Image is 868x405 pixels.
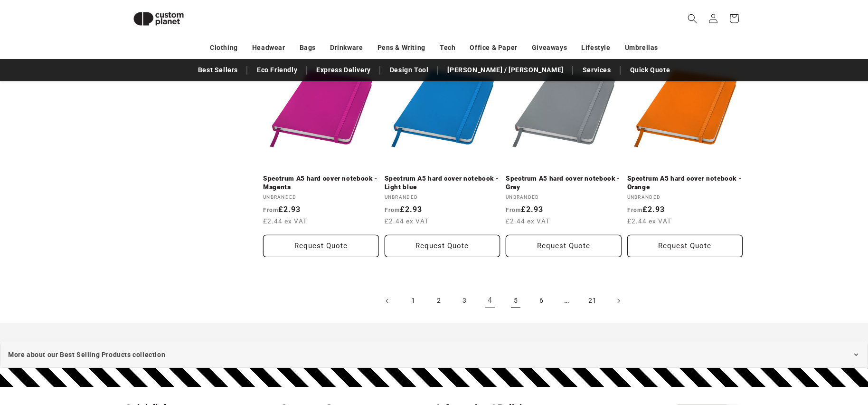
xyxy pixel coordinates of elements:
a: Clothing [210,39,238,56]
span: … [557,290,577,311]
a: Design Tool [385,62,434,78]
a: Headwear [252,39,285,56]
a: Page 1 [403,290,424,311]
a: Best Sellers [193,62,243,78]
a: Express Delivery [311,62,376,78]
a: [PERSON_NAME] / [PERSON_NAME] [443,62,568,78]
a: Office & Paper [470,39,517,56]
a: Bags [300,39,316,56]
a: Eco Friendly [252,62,302,78]
a: Umbrellas [625,39,658,56]
a: Page 3 [454,290,475,311]
a: Spectrum A5 hard cover notebook - Magenta [263,174,379,191]
a: Page 21 [582,290,603,311]
iframe: Chat Widget [705,302,868,405]
button: Request Quote [627,235,743,257]
a: Spectrum A5 hard cover notebook - Orange [627,174,743,191]
a: Page 6 [531,290,552,311]
a: Lifestyle [581,39,610,56]
a: Page 4 [480,290,500,311]
a: Drinkware [330,39,363,56]
a: Previous page [377,290,398,311]
a: Spectrum A5 hard cover notebook - Light blue [385,174,500,191]
a: Page 5 [505,290,526,311]
a: Services [578,62,616,78]
button: Request Quote [263,235,379,257]
span: More about our Best Selling Products collection [8,349,165,361]
a: Spectrum A5 hard cover notebook - Grey [506,174,622,191]
summary: Search [682,8,703,29]
button: Request Quote [385,235,500,257]
a: Quick Quote [625,62,675,78]
a: Giveaways [532,39,567,56]
a: Page 2 [428,290,449,311]
a: Pens & Writing [377,39,425,56]
nav: Pagination [263,290,743,311]
button: Request Quote [506,235,622,257]
img: Custom Planet [125,4,192,34]
a: Next page [608,290,629,311]
a: Tech [440,39,455,56]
